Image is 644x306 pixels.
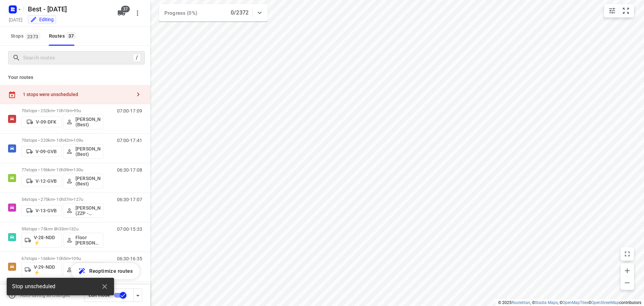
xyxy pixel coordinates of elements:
p: 07:00-17:41 [117,138,142,143]
span: 37 [121,6,130,12]
div: / [133,54,141,61]
button: Reoptimize routes [71,263,140,279]
p: 06:30-16:35 [117,256,142,261]
p: [PERSON_NAME] (ZZP - Best) [75,205,100,216]
p: [PERSON_NAME] (Best) [75,146,100,157]
div: small contained button group [604,4,634,17]
span: 109u [71,256,81,261]
span: Stop unscheduled [12,283,55,291]
p: 07:00-17:09 [117,108,142,114]
button: Floor [PERSON_NAME] (Best) [63,233,103,248]
p: V-29-NDD ⚡ [34,264,59,275]
p: V-12-GVB [36,178,57,184]
span: 37 [67,32,76,39]
p: [PERSON_NAME] (Best) [75,176,100,186]
span: • [72,167,73,172]
button: 37 [115,6,128,20]
p: Floor [PERSON_NAME] (Best) [75,235,100,246]
span: 127u [73,197,83,202]
div: Progress (0%)0/2372 [159,4,268,21]
span: • [72,108,73,113]
div: Driver app settings [134,291,142,299]
li: © 2025 , © , © © contributors [498,300,641,305]
button: [PERSON_NAME] (Best) [63,115,103,129]
span: Stops [11,32,42,40]
span: 130u [73,167,83,172]
button: [PERSON_NAME] (ZZP - Best) [63,203,103,218]
button: Fit zoom [619,4,633,17]
p: 06:30-17:07 [117,197,142,202]
div: Routes [49,32,78,40]
span: 99u [73,108,80,113]
p: 70 stops • 223km • 10h42m [21,138,103,143]
span: Progress (0%) [164,10,197,16]
span: • [72,197,73,202]
button: V-13-GVB [21,205,62,216]
span: • [72,138,73,143]
button: More [131,6,144,20]
input: Search routes [23,53,133,63]
h5: [DATE] [6,16,25,24]
p: 59 stops • 75km • 8h33m [21,226,103,231]
span: 2373 [25,33,40,40]
p: 77 stops • 196km • 10h39m [21,167,103,172]
button: V-09-DFK [21,117,62,127]
p: 0/2372 [231,9,249,17]
p: 70 stops • 252km • 10h10m [21,108,103,113]
button: V-12-GVB [21,176,62,186]
span: • [67,226,69,231]
p: V-09-GVB [36,149,57,154]
span: Reoptimize routes [89,267,133,275]
span: • [70,256,71,261]
button: Map settings [605,4,619,17]
button: V-09-GVB [21,146,62,157]
p: 07:00-15:33 [117,226,142,232]
p: Your routes [8,74,142,81]
button: [PERSON_NAME] (Best) [63,144,103,159]
p: 06:30-17:08 [117,167,142,173]
a: OpenStreetMap [591,300,619,305]
p: [PERSON_NAME] (Best) [75,117,100,127]
button: [PERSON_NAME] (Best) [63,174,103,188]
a: Stadia Maps [535,300,558,305]
p: 67 stops • 166km • 10h5m [21,256,103,261]
span: 109u [73,138,83,143]
h5: Best - [DATE] [25,4,112,14]
span: 132u [69,226,78,231]
p: 54 stops • 275km • 10h37m [21,197,103,202]
a: Routetitan [512,300,530,305]
button: [PERSON_NAME] van Hasselt - [PERSON_NAME] (Best) [63,262,103,277]
a: OpenMapTiles [562,300,588,305]
div: Editing [30,16,54,23]
p: V-09-DFK [36,119,56,125]
p: V-28-NDD ⚡ [34,235,59,246]
button: V-29-NDD ⚡ [21,262,62,277]
div: 1 stops were unscheduled [23,92,131,97]
button: V-28-NDD ⚡ [21,233,62,248]
p: V-13-GVB [36,208,57,213]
